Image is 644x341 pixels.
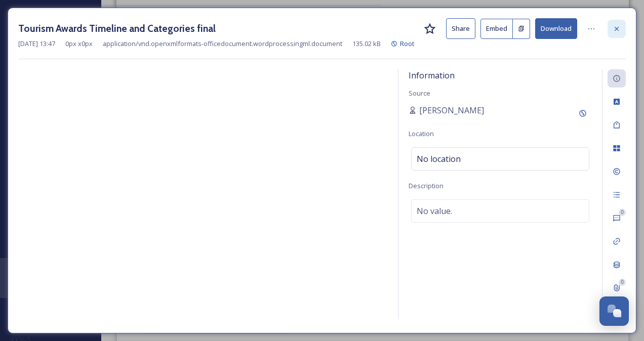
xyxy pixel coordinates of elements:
iframe: msdoc-iframe [18,69,388,323]
span: Location [409,129,434,138]
span: No value. [417,205,452,217]
h3: Tourism Awards Timeline and Categories final [18,21,216,36]
span: Source [409,89,430,98]
button: Embed [480,19,513,39]
span: application/vnd.openxmlformats-officedocument.wordprocessingml.document [103,39,342,49]
div: 0 [619,209,626,216]
span: Description [409,181,444,190]
span: Information [409,70,455,81]
span: [PERSON_NAME] [419,104,484,116]
button: Open Chat [599,296,629,326]
div: 0 [619,279,626,286]
button: Download [535,18,577,39]
span: Root [400,39,415,48]
span: 0 px x 0 px [65,39,93,49]
span: 135.02 kB [352,39,381,49]
span: [DATE] 13:47 [18,39,55,49]
span: No location [417,153,461,165]
button: Share [446,18,475,39]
